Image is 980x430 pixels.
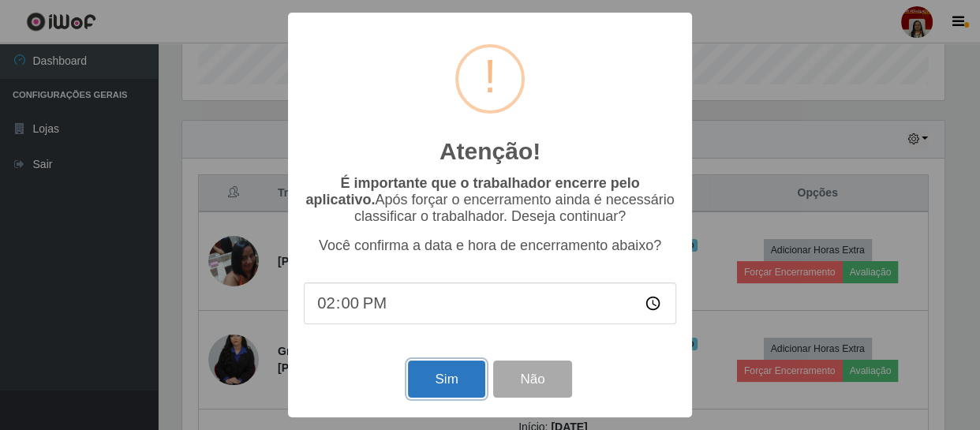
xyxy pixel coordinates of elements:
[440,137,540,166] h2: Atenção!
[304,175,676,225] p: Após forçar o encerramento ainda é necessário classificar o trabalhador. Deseja continuar?
[408,361,484,398] button: Sim
[305,175,639,208] b: É importante que o trabalhador encerre pelo aplicativo.
[493,361,571,398] button: Não
[304,237,676,254] p: Você confirma a data e hora de encerramento abaixo?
